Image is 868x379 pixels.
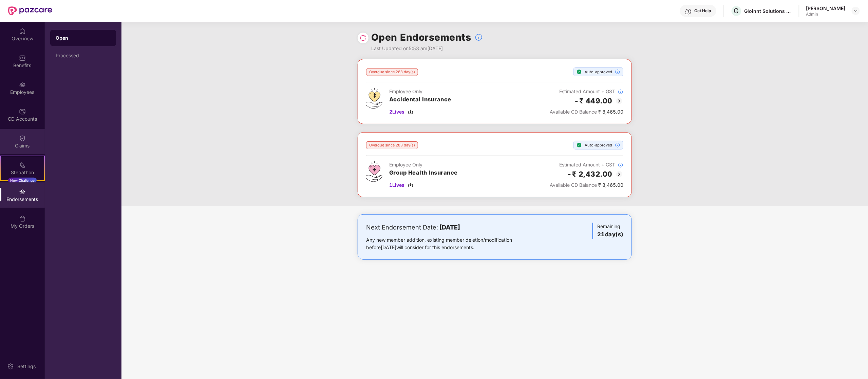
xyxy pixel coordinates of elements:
img: svg+xml;base64,PHN2ZyBpZD0iRG93bmxvYWQtMzJ4MzIiIHhtbG5zPSJodHRwOi8vd3d3LnczLm9yZy8yMDAwL3N2ZyIgd2... [408,182,413,188]
h1: Open Endorsements [371,30,471,45]
img: svg+xml;base64,PHN2ZyBpZD0iSG9tZSIgeG1sbnM9Imh0dHA6Ly93d3cudzMub3JnLzIwMDAvc3ZnIiB3aWR0aD0iMjAiIG... [19,28,26,35]
div: Estimated Amount + GST [550,88,623,95]
div: Estimated Amount + GST [550,161,623,168]
img: svg+xml;base64,PHN2ZyBpZD0iRW1wbG95ZWVzIiB4bWxucz0iaHR0cDovL3d3dy53My5vcmcvMjAwMC9zdmciIHdpZHRoPS... [19,81,26,88]
div: New Challenge [8,178,37,183]
img: svg+xml;base64,PHN2ZyBpZD0iSW5mb18tXzMyeDMyIiBkYXRhLW5hbWU9IkluZm8gLSAzMngzMiIgeG1sbnM9Imh0dHA6Ly... [615,142,620,148]
div: Last Updated on 5:53 am[DATE] [371,45,483,52]
div: Open [56,35,111,41]
img: svg+xml;base64,PHN2ZyBpZD0iQmFjay0yMHgyMCIgeG1sbnM9Imh0dHA6Ly93d3cudzMub3JnLzIwMDAvc3ZnIiB3aWR0aD... [615,97,623,105]
img: svg+xml;base64,PHN2ZyBpZD0iSGVscC0zMngzMiIgeG1sbnM9Imh0dHA6Ly93d3cudzMub3JnLzIwMDAvc3ZnIiB3aWR0aD... [685,8,692,15]
div: Overdue since 283 day(s) [366,68,418,76]
img: svg+xml;base64,PHN2ZyBpZD0iU2V0dGluZy0yMHgyMCIgeG1sbnM9Imh0dHA6Ly93d3cudzMub3JnLzIwMDAvc3ZnIiB3aW... [7,363,14,370]
span: 2 Lives [389,108,404,116]
div: Any new member addition, existing member deletion/modification before [DATE] will consider for th... [366,236,533,251]
h3: Accidental Insurance [389,95,451,104]
img: svg+xml;base64,PHN2ZyBpZD0iQmVuZWZpdHMiIHhtbG5zPSJodHRwOi8vd3d3LnczLm9yZy8yMDAwL3N2ZyIgd2lkdGg9Ij... [19,55,26,61]
img: svg+xml;base64,PHN2ZyBpZD0iU3RlcC1Eb25lLTE2eDE2IiB4bWxucz0iaHR0cDovL3d3dy53My5vcmcvMjAwMC9zdmciIH... [577,142,582,148]
img: svg+xml;base64,PHN2ZyBpZD0iSW5mb18tXzMyeDMyIiBkYXRhLW5hbWU9IkluZm8gLSAzMngzMiIgeG1sbnM9Imh0dHA6Ly... [618,89,623,95]
img: svg+xml;base64,PHN2ZyB4bWxucz0iaHR0cDovL3d3dy53My5vcmcvMjAwMC9zdmciIHdpZHRoPSIyMSIgaGVpZ2h0PSIyMC... [19,162,26,168]
img: svg+xml;base64,PHN2ZyBpZD0iU3RlcC1Eb25lLTE2eDE2IiB4bWxucz0iaHR0cDovL3d3dy53My5vcmcvMjAwMC9zdmciIH... [577,69,582,75]
div: Overdue since 283 day(s) [366,141,418,149]
span: G [734,7,739,15]
img: svg+xml;base64,PHN2ZyBpZD0iSW5mb18tXzMyeDMyIiBkYXRhLW5hbWU9IkluZm8gLSAzMngzMiIgeG1sbnM9Imh0dHA6Ly... [615,69,620,75]
div: Auto-approved [573,141,623,149]
img: New Pazcare Logo [8,6,52,15]
div: Remaining [592,223,623,239]
h3: 21 day(s) [597,230,623,239]
img: svg+xml;base64,PHN2ZyB4bWxucz0iaHR0cDovL3d3dy53My5vcmcvMjAwMC9zdmciIHdpZHRoPSI0OS4zMjEiIGhlaWdodD... [366,88,382,109]
div: Stepathon [1,169,44,176]
img: svg+xml;base64,PHN2ZyBpZD0iQ0RfQWNjb3VudHMiIGRhdGEtbmFtZT0iQ0QgQWNjb3VudHMiIHhtbG5zPSJodHRwOi8vd3... [19,108,26,115]
span: Available CD Balance [550,109,597,115]
div: ₹ 8,465.00 [550,181,623,189]
img: svg+xml;base64,PHN2ZyBpZD0iRG93bmxvYWQtMzJ4MzIiIHhtbG5zPSJodHRwOi8vd3d3LnczLm9yZy8yMDAwL3N2ZyIgd2... [408,109,413,115]
img: svg+xml;base64,PHN2ZyBpZD0iSW5mb18tXzMyeDMyIiBkYXRhLW5hbWU9IkluZm8gLSAzMngzMiIgeG1sbnM9Imh0dHA6Ly... [618,162,623,168]
img: svg+xml;base64,PHN2ZyBpZD0iUmVsb2FkLTMyeDMyIiB4bWxucz0iaHR0cDovL3d3dy53My5vcmcvMjAwMC9zdmciIHdpZH... [360,35,366,41]
div: [PERSON_NAME] [806,5,846,12]
div: Get Help [695,8,711,14]
div: Settings [15,363,38,370]
div: Gloinnt Solutions Private Limited [744,8,792,14]
h2: -₹ 449.00 [574,95,613,106]
h2: -₹ 2,432.00 [567,168,613,180]
span: 1 Lives [389,181,404,189]
img: svg+xml;base64,PHN2ZyB4bWxucz0iaHR0cDovL3d3dy53My5vcmcvMjAwMC9zdmciIHdpZHRoPSI0Ny43MTQiIGhlaWdodD... [366,161,382,182]
img: svg+xml;base64,PHN2ZyBpZD0iQ2xhaW0iIHhtbG5zPSJodHRwOi8vd3d3LnczLm9yZy8yMDAwL3N2ZyIgd2lkdGg9IjIwIi... [19,135,26,142]
div: Admin [806,12,846,17]
span: Available CD Balance [550,182,597,188]
div: Auto-approved [573,67,623,76]
div: Next Endorsement Date: [366,223,533,232]
img: svg+xml;base64,PHN2ZyBpZD0iSW5mb18tXzMyeDMyIiBkYXRhLW5hbWU9IkluZm8gLSAzMngzMiIgeG1sbnM9Imh0dHA6Ly... [475,33,483,41]
div: Employee Only [389,161,458,168]
div: ₹ 8,465.00 [550,108,623,116]
img: svg+xml;base64,PHN2ZyBpZD0iQmFjay0yMHgyMCIgeG1sbnM9Imh0dHA6Ly93d3cudzMub3JnLzIwMDAvc3ZnIiB3aWR0aD... [615,170,623,178]
div: Employee Only [389,88,451,95]
img: svg+xml;base64,PHN2ZyBpZD0iTXlfT3JkZXJzIiBkYXRhLW5hbWU9Ik15IE9yZGVycyIgeG1sbnM9Imh0dHA6Ly93d3cudz... [19,215,26,222]
img: svg+xml;base64,PHN2ZyBpZD0iRW5kb3JzZW1lbnRzIiB4bWxucz0iaHR0cDovL3d3dy53My5vcmcvMjAwMC9zdmciIHdpZH... [19,188,26,195]
h3: Group Health Insurance [389,168,458,177]
div: Processed [56,53,111,58]
img: svg+xml;base64,PHN2ZyBpZD0iRHJvcGRvd24tMzJ4MzIiIHhtbG5zPSJodHRwOi8vd3d3LnczLm9yZy8yMDAwL3N2ZyIgd2... [853,8,858,14]
b: [DATE] [439,224,460,231]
